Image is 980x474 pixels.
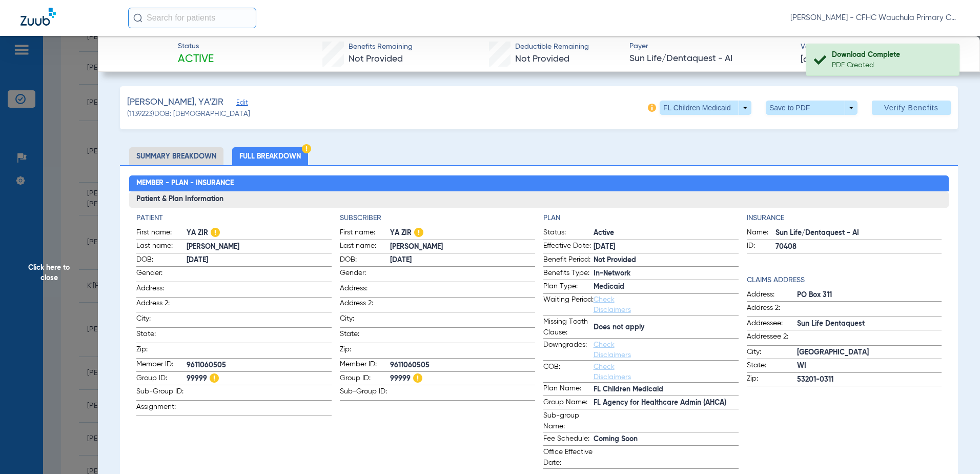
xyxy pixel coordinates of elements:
[797,361,942,371] span: WI
[543,362,594,382] span: COB:
[797,347,942,358] span: [GEOGRAPHIC_DATA]
[543,281,594,293] span: Plan Type:
[136,344,187,358] span: Zip:
[594,322,739,333] span: Does not apply
[187,228,332,239] span: YA ZIR
[629,41,792,52] span: Payer
[232,147,308,165] li: Full Breakdown
[136,402,187,416] span: Assignment:
[211,228,220,237] img: Hazard
[187,360,332,371] span: 9611060505
[543,397,594,409] span: Group Name:
[747,373,797,386] span: Zip:
[349,54,403,64] span: Not Provided
[775,242,942,252] span: 70408
[747,303,797,317] span: Address 2:
[210,373,219,383] img: Hazard
[747,213,942,224] h4: Insurance
[340,298,390,312] span: Address 2:
[340,329,390,343] span: State:
[127,96,223,109] span: [PERSON_NAME], YA'ZIR
[594,268,739,279] span: In-Network
[340,386,390,400] span: Sub-Group ID:
[133,13,142,23] img: Search Icon
[543,433,594,446] span: Fee Schedule:
[340,254,390,267] span: DOB:
[340,313,390,327] span: City:
[390,360,535,371] span: 9611060505
[136,386,187,400] span: Sub-Group ID:
[648,104,656,112] img: info-icon
[766,101,857,115] button: Save to PDF
[136,359,187,371] span: Member ID:
[543,383,594,396] span: Plan Name:
[543,447,594,468] span: Office Effective Date:
[21,8,56,26] img: Zuub Logo
[236,99,246,109] span: Edit
[414,228,423,237] img: Hazard
[302,144,311,153] img: Hazard
[594,363,631,381] a: Check Disclaimers
[136,283,187,297] span: Address:
[178,41,214,52] span: Status
[747,360,797,372] span: State:
[543,268,594,280] span: Benefits Type:
[340,213,535,224] h4: Subscriber
[136,373,187,385] span: Group ID:
[594,255,739,266] span: Not Provided
[340,359,390,371] span: Member ID:
[543,410,594,432] span: Sub-group Name:
[884,104,938,112] span: Verify Benefits
[390,255,535,266] span: [DATE]
[129,175,949,192] h2: Member - Plan - Insurance
[136,241,187,253] span: Last name:
[136,227,187,240] span: First name:
[594,282,739,292] span: Medicaid
[543,241,594,253] span: Effective Date:
[660,101,751,115] button: FL Children Medicaid
[543,227,594,240] span: Status:
[340,268,390,282] span: Gender:
[747,347,797,359] span: City:
[747,331,797,345] span: Addressee 2:
[129,191,949,208] h3: Patient & Plan Information
[515,42,589,52] span: Deductible Remaining
[543,294,594,315] span: Waiting Period:
[340,283,390,297] span: Address:
[797,374,942,385] span: 53201-0311
[594,228,739,239] span: Active
[340,241,390,253] span: Last name:
[790,13,959,23] span: [PERSON_NAME] - CFHC Wauchula Primary Care Dental
[594,242,739,252] span: [DATE]
[832,50,950,60] div: Download Complete
[775,228,942,239] span: Sun Life/Dentaquest - AI
[340,373,390,385] span: Group ID:
[136,313,187,327] span: City:
[515,54,569,64] span: Not Provided
[413,373,422,383] img: Hazard
[929,425,980,474] iframe: Chat Widget
[543,254,594,267] span: Benefit Period:
[801,42,963,52] span: Verified On
[349,42,413,52] span: Benefits Remaining
[747,241,775,253] span: ID:
[594,341,631,359] a: Check Disclaimers
[797,290,942,301] span: PO Box 311
[127,109,250,120] span: (1139223) DOB: [DEMOGRAPHIC_DATA]
[747,275,942,286] h4: Claims Address
[543,317,594,338] span: Missing Tooth Clause:
[390,228,535,239] span: YA ZIR
[178,52,214,67] span: Active
[340,344,390,358] span: Zip:
[594,384,739,395] span: FL Children Medicaid
[187,373,332,384] span: 99999
[136,254,187,267] span: DOB:
[629,52,792,65] span: Sun Life/Dentaquest - AI
[136,268,187,282] span: Gender:
[594,398,739,408] span: FL Agency for Healthcare Admin (AHCA)
[390,373,535,384] span: 99999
